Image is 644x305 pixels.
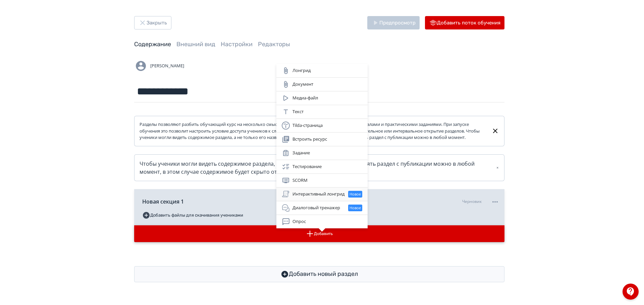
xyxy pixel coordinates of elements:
[282,190,362,198] div: Интерактивный лонгрид
[282,94,362,102] div: Медиа-файл
[282,80,362,88] div: Документ
[282,122,362,130] div: Tilda-страница
[282,149,362,157] div: Задание
[350,205,361,211] span: Новое
[282,218,362,226] div: Опрос
[350,192,361,197] span: Новое
[282,204,362,212] div: Диалоговый тренажер
[282,135,362,143] div: Встроить ресурс
[282,108,362,116] div: Текст
[282,176,362,184] div: SCORM
[282,163,362,171] div: Тестирование
[282,67,362,75] div: Лонгрид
